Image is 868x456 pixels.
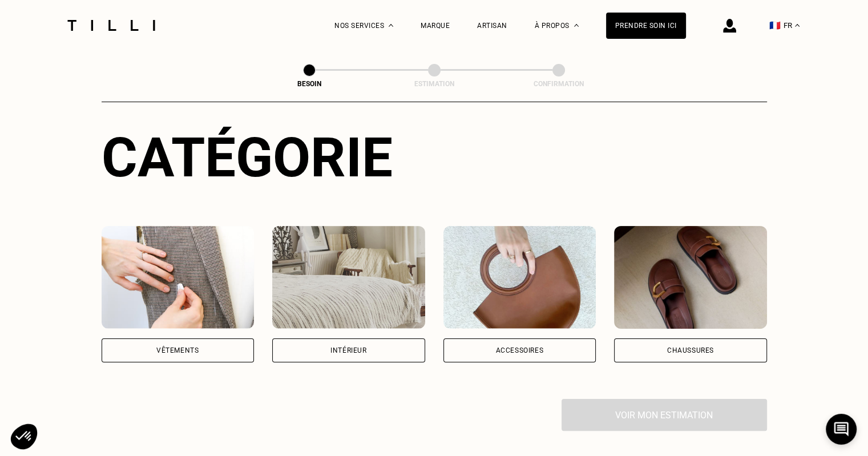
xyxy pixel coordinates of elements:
div: Accessoires [495,347,543,354]
img: Menu déroulant [389,24,393,27]
img: Menu déroulant à propos [574,24,579,27]
span: 🇫🇷 [769,20,781,31]
img: menu déroulant [795,24,800,27]
div: Estimation [377,80,491,88]
a: Marque [421,22,450,30]
a: Prendre soin ici [606,13,686,39]
img: Vêtements [102,226,255,329]
div: Confirmation [502,80,616,88]
div: Catégorie [102,126,767,189]
img: Accessoires [443,226,596,329]
div: Intérieur [330,347,366,354]
img: Intérieur [272,226,425,329]
a: Artisan [477,22,507,30]
img: Logo du service de couturière Tilli [63,20,159,31]
div: Chaussures [667,347,714,354]
img: icône connexion [723,19,736,33]
img: Chaussures [614,226,767,329]
div: Vêtements [156,347,199,354]
div: Besoin [252,80,366,88]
